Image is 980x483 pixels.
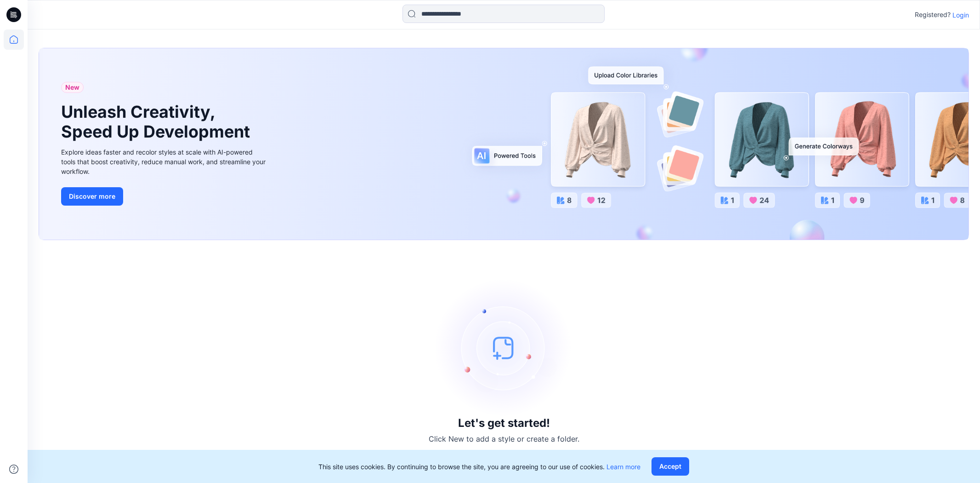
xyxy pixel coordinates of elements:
[61,102,254,142] h1: Unleash Creativity, Speed Up Development
[65,82,79,93] span: New
[915,9,951,20] p: Registered?
[61,187,268,206] a: Discover more
[61,187,123,206] button: Discover more
[606,463,640,471] a: Learn more
[429,433,579,444] p: Click New to add a style or create a folder.
[61,147,268,176] div: Explore ideas faster and recolor styles at scale with AI-powered tools that boost creativity, red...
[458,417,550,430] h3: Let's get started!
[318,462,640,471] p: This site uses cookies. By continuing to browse the site, you are agreeing to our use of cookies.
[952,10,969,20] p: Login
[435,279,573,417] img: empty-state-image.svg
[651,457,689,476] button: Accept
